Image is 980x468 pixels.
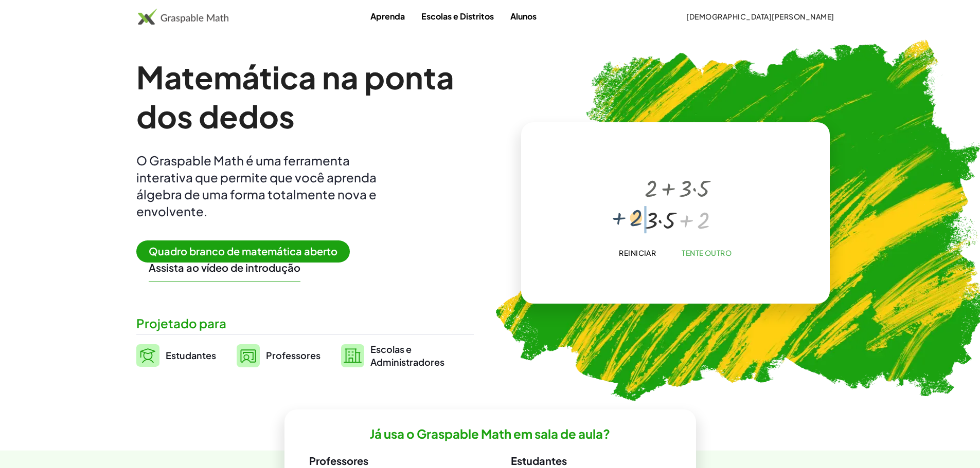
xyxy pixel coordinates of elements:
[341,343,444,368] a: Escolas eAdministradores
[370,356,444,368] font: Administradores
[370,11,405,22] font: Aprenda
[309,454,368,467] font: Professores
[362,7,413,26] a: Aprenda
[149,261,300,274] font: Assista ao vídeo de introdução
[673,244,740,262] button: Tente outro
[686,12,834,21] font: [DEMOGRAPHIC_DATA][PERSON_NAME]
[136,315,226,331] font: Projetado para
[413,7,502,26] a: Escolas e Distritos
[510,11,537,22] font: Alunos
[421,11,494,22] font: Escolas e Distritos
[136,153,377,219] font: O Graspable Math é uma ferramenta interativa que permite que você aprenda álgebra de uma forma to...
[611,244,665,262] button: Reiniciar
[166,349,216,361] font: Estudantes
[619,248,656,257] font: Reiniciar
[341,344,364,367] img: svg%3e
[136,343,216,368] a: Estudantes
[136,58,454,135] font: Matemática na ponta dos dedos
[237,343,320,368] a: Professores
[370,426,610,441] font: Já usa o Graspable Math em sala de aula?
[237,344,260,367] img: svg%3e
[149,245,337,257] font: Quadro branco de matemática aberto
[682,248,732,257] font: Tente outro
[370,343,412,355] font: Escolas e
[136,344,159,367] img: svg%3e
[149,261,300,274] button: Assista ao vídeo de introdução
[678,7,843,26] button: [DEMOGRAPHIC_DATA][PERSON_NAME]
[136,247,358,257] a: Quadro branco de matemática aberto
[511,454,567,467] font: Estudantes
[502,7,545,26] a: Alunos
[266,349,320,361] font: Professores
